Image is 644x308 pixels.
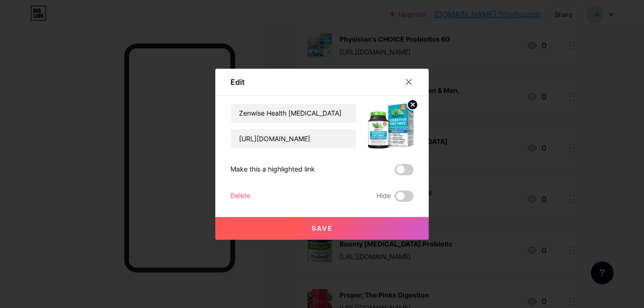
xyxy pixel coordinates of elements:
[230,164,315,175] div: Make this a highlighted link
[231,129,356,148] input: URL
[377,190,391,202] span: Hide
[368,103,414,149] img: link_thumbnail
[230,190,250,202] div: Delete
[230,76,245,88] div: Edit
[215,217,429,240] button: Save
[312,224,333,232] span: Save
[231,104,356,123] input: Title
